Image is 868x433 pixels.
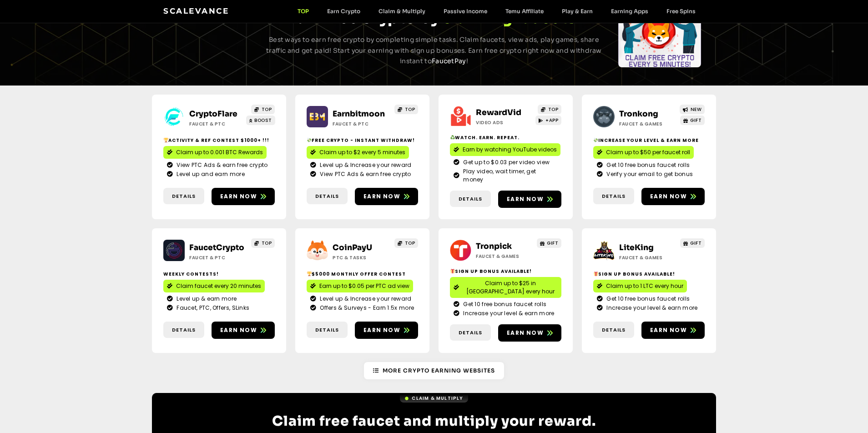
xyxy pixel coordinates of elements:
a: Claim up to $25 in [GEOGRAPHIC_DATA] every hour [450,277,561,298]
a: Details [593,188,634,205]
img: ♻️ [450,135,455,140]
span: Claim up to 1 LTC every hour [606,282,683,290]
a: Earn now [355,322,418,339]
h2: Faucet & Games [476,253,533,260]
a: TOP [288,8,318,15]
span: NEW [691,106,702,113]
a: Earn by watching YouTube videos [450,143,560,156]
img: 🏆 [307,272,312,276]
span: Details [602,192,626,200]
h2: Faucet & PTC [189,121,246,127]
span: TOP [262,240,272,247]
h2: Free crypto - Instant withdraw! [307,137,418,144]
span: Earn now [507,329,544,337]
a: BOOST [246,116,275,125]
a: FaucetPay [432,57,466,65]
span: Details [172,192,196,200]
span: Level up & Increase your reward [318,295,411,303]
img: 💸 [307,138,312,142]
a: TOP [538,105,561,114]
img: 🎁 [594,272,598,276]
a: FaucetCrypto [189,243,244,252]
span: Level up & earn more [174,295,237,303]
a: GIFT [680,238,705,248]
a: GIFT [537,238,562,248]
p: Best ways to earn free crypto by completing simple tasks. Claim faucets, view ads, play games, sh... [265,35,603,67]
a: Earn now [641,322,705,339]
span: Details [459,329,482,337]
a: TOP [394,105,418,114]
span: +APP [545,117,558,124]
span: View PTC Ads & earn free crypto [318,170,411,178]
a: Details [307,188,348,205]
span: View PTC Ads & earn free crypto [174,161,267,169]
a: Passive Income [434,8,496,15]
h2: Watch. Earn. Repeat. [450,134,561,141]
a: Earn now [641,188,705,205]
h2: Sign Up Bonus Available! [450,268,561,275]
a: Earn up to $0.05 per PTC ad view [307,280,413,292]
span: GIFT [547,240,558,247]
span: TOP [548,106,559,113]
a: NEW [680,105,705,114]
a: Earn now [355,188,418,205]
a: TOP [251,105,275,114]
span: Details [315,192,339,200]
a: Tronkong [619,109,658,119]
span: Earn now [220,192,257,201]
a: Details [450,191,491,207]
a: Claim & Multiply [369,8,434,15]
a: Details [163,188,204,205]
h2: ptc & Tasks [333,254,389,261]
span: Earn now [363,192,400,201]
a: Claim up to 1 LTC every hour [593,280,687,292]
div: Slides [167,1,250,67]
a: Details [307,322,348,338]
span: BOOST [254,117,272,124]
span: Claim up to $2 every 5 minutes [319,148,405,156]
a: Details [163,322,204,338]
img: 🎁 [450,269,455,273]
h2: Faucet & Games [619,254,676,261]
span: TOP [262,106,272,113]
span: GIFT [690,240,701,247]
span: Earn now [650,192,687,201]
span: Faucet, PTC, Offers, SLinks [174,304,249,312]
span: GIFT [690,117,701,124]
span: TOP [405,106,415,113]
span: Claim faucet every 20 minutes [176,282,261,290]
span: Details [172,326,196,334]
h2: Faucet & Games [619,121,676,127]
span: TOP [405,240,415,247]
span: Details [315,326,339,334]
div: Slides [618,1,701,67]
span: Offers & Surveys - Earn 1.5x more [318,304,414,312]
span: Level up & Increase your reward [318,161,411,169]
span: Get 10 free bonus faucet rolls [604,161,690,169]
span: Increase your level & earn more [604,304,697,312]
a: Details [450,324,491,341]
span: Claim & Multiply [412,395,463,402]
span: Earn now [507,195,544,203]
a: Free Spins [657,8,705,15]
span: Earn now [650,326,687,334]
a: Earn now [498,191,561,208]
a: Tronpick [476,242,512,251]
a: Claim & Multiply [400,394,468,403]
a: CoinPayU [333,243,372,252]
h2: Claim free faucet and multiply your reward. [188,413,680,429]
span: Get up to $0.03 per video view [461,158,550,166]
span: Details [459,195,482,203]
a: Claim faucet every 20 minutes [163,280,265,292]
a: TOP [251,238,275,248]
a: Earn now [212,322,275,339]
span: Earn by watching YouTube videos [463,146,557,154]
h2: Faucet & PTC [333,121,389,127]
span: Earn up to $0.05 per PTC ad view [319,282,409,290]
span: Increase your level & earn more [461,309,554,317]
a: Play & Earn [553,8,602,15]
h2: Weekly contests! [163,271,275,277]
span: Details [602,326,626,334]
a: Temu Affiliate [496,8,553,15]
